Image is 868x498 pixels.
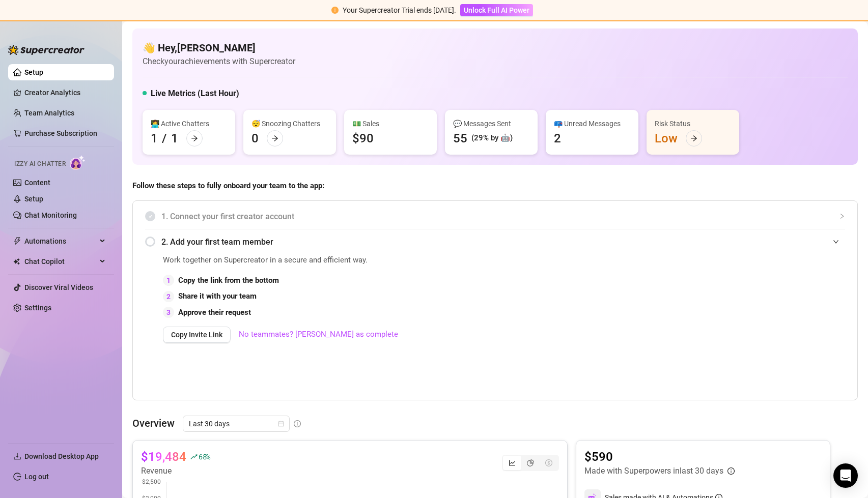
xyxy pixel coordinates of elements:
span: calendar [278,421,284,427]
span: arrow-right [271,135,278,142]
strong: Follow these steps to fully onboard your team to the app: [132,181,324,190]
button: Copy Invite Link [163,327,231,343]
span: info-circle [727,467,735,475]
div: Open Intercom Messenger [833,463,858,488]
span: Your Supercreator Trial ends [DATE]. [343,6,456,14]
article: Check your achievements with Supercreator [143,55,295,68]
span: Copy Invite Link [171,331,222,339]
div: Risk Status [655,118,731,129]
div: 💵 Sales [352,118,429,129]
span: expanded [833,239,839,245]
button: Unlock Full AI Power [460,4,533,16]
span: collapsed [839,213,845,219]
div: 😴 Snoozing Chatters [251,118,328,129]
strong: Copy the link from the bottom [178,276,279,285]
a: No teammates? [PERSON_NAME] as complete [239,329,398,341]
div: 📪 Unread Messages [554,118,630,129]
span: pie-chart [527,459,534,466]
span: Work together on Supercreator in a secure and efficient way. [163,254,616,267]
a: Log out [24,473,49,481]
div: 👩‍💻 Active Chatters [151,118,227,129]
article: Made with Superpowers in last 30 days [584,465,723,477]
span: Chat Copilot [24,253,97,270]
div: 2 [163,291,174,302]
img: logo-BBDzfeDw.svg [8,45,85,55]
article: $590 [584,449,735,465]
span: 1. Connect your first creator account [161,210,845,223]
span: info-circle [294,420,301,427]
div: 1 [151,130,158,147]
div: $90 [352,130,374,147]
span: exclamation-circle [331,7,339,14]
a: Creator Analytics [24,84,106,101]
a: Team Analytics [24,109,74,117]
div: segmented control [502,455,559,471]
h5: Live Metrics (Last Hour) [151,87,239,100]
iframe: Adding Team Members [641,254,845,385]
span: Download Desktop App [24,452,99,460]
span: Last 30 days [189,416,284,431]
span: Automations [24,233,97,249]
div: 55 [453,130,467,147]
div: (29% by 🤖) [471,132,513,144]
span: Unlock Full AI Power [464,6,529,14]
a: Content [24,179,50,187]
span: line-chart [509,459,516,466]
div: 1 [163,275,174,286]
span: thunderbolt [13,237,21,245]
div: 2 [554,130,561,147]
span: arrow-right [191,135,198,142]
span: arrow-right [690,135,697,142]
span: Izzy AI Chatter [14,159,66,169]
a: Discover Viral Videos [24,283,93,291]
a: Purchase Subscription [24,125,106,141]
article: Revenue [141,465,210,477]
h4: 👋 Hey, [PERSON_NAME] [143,41,295,55]
div: 3 [163,307,174,318]
span: rise [190,453,198,460]
article: $19,484 [141,449,186,465]
img: Chat Copilot [13,258,20,265]
div: 2. Add your first team member [145,229,845,254]
div: 💬 Messages Sent [453,118,529,129]
a: Chat Monitoring [24,211,77,219]
span: 2. Add your first team member [161,236,845,248]
span: download [13,452,21,460]
a: Setup [24,195,43,203]
a: Settings [24,304,51,312]
div: 1 [171,130,178,147]
article: Overview [132,416,175,431]
strong: Approve their request [178,308,251,317]
span: 68 % [199,452,210,461]
a: Setup [24,68,43,76]
div: 1. Connect your first creator account [145,204,845,229]
strong: Share it with your team [178,291,257,301]
img: AI Chatter [70,155,86,170]
div: 0 [251,130,259,147]
a: Unlock Full AI Power [460,6,533,14]
span: dollar-circle [545,459,552,466]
